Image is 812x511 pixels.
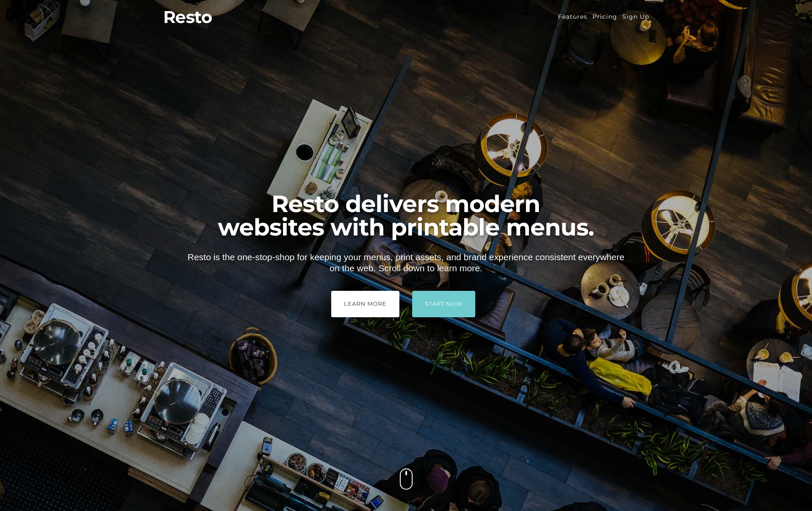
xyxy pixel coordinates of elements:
[558,13,587,20] a: Features
[163,9,400,26] a: Resto
[331,291,399,317] a: Learn More
[592,13,617,20] a: Pricing
[74,215,738,239] span: websites with printable menus.
[412,291,475,317] a: Start Now
[187,252,625,274] p: Resto is the one-stop-shop for keeping your menus, print assets, and brand experience consistent ...
[622,13,649,20] a: Sign Up
[74,192,738,215] span: Resto delivers modern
